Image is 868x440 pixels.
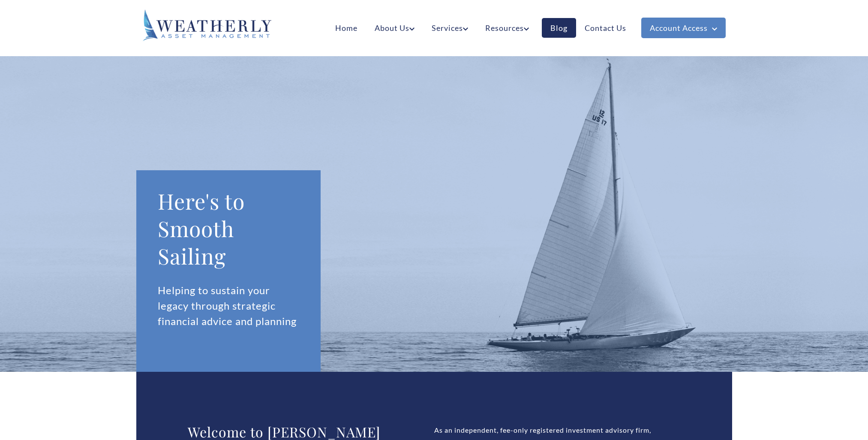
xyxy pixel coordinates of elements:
[477,18,538,38] a: Resources
[143,9,271,41] img: Weatherly
[366,18,423,38] a: About Us
[327,18,366,38] a: Home
[423,18,477,38] a: Services
[542,18,576,38] a: Blog
[641,18,726,38] a: Account Access
[158,187,300,270] h1: Here's to Smooth Sailing
[576,18,635,38] a: Contact Us
[158,283,300,329] p: Helping to sustain your legacy through strategic financial advice and planning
